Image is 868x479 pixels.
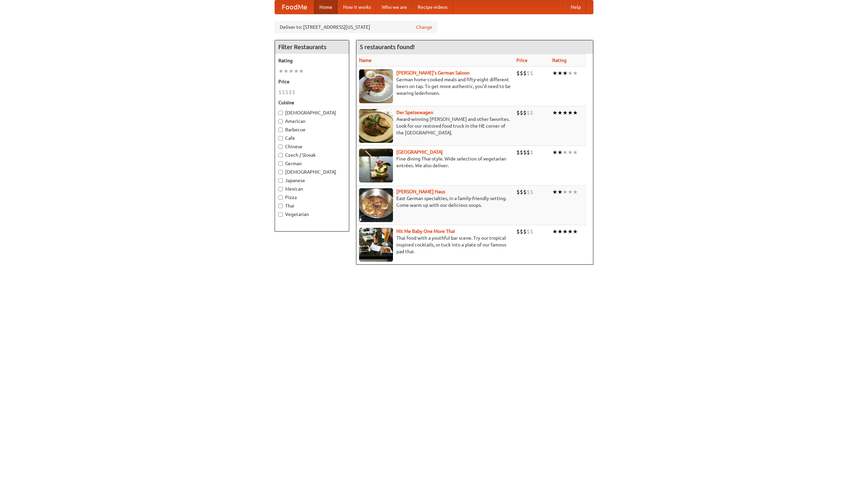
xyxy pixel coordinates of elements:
input: [DEMOGRAPHIC_DATA] [278,111,283,115]
li: ★ [573,69,578,77]
a: How it works [338,0,376,14]
li: $ [523,69,527,77]
li: ★ [552,69,557,77]
img: satay.jpg [359,149,393,182]
li: $ [527,149,530,156]
label: [DEMOGRAPHIC_DATA] [278,169,346,175]
a: Rating [552,58,567,63]
ng-pluralize: 5 restaurants found! [360,44,415,50]
li: ★ [283,67,289,75]
h4: Filter Restaurants [275,40,349,54]
li: $ [530,69,533,77]
li: $ [523,188,527,196]
li: $ [516,149,520,156]
li: ★ [557,109,563,116]
li: ★ [563,69,568,77]
img: kohlhaus.jpg [359,188,393,222]
li: $ [527,109,530,116]
li: $ [285,88,289,96]
a: Name [359,58,372,63]
a: [PERSON_NAME]'s German Saloon [396,70,470,75]
label: Pizza [278,194,346,201]
li: ★ [552,149,557,156]
a: Who we are [376,0,412,14]
li: $ [516,69,520,77]
li: ★ [278,67,283,75]
li: ★ [557,188,563,196]
p: East German specialties, in a family-friendly setting. Come warm up with our delicious soups. [359,195,511,209]
a: FoodMe [275,0,314,14]
input: Pizza [278,195,283,200]
a: [GEOGRAPHIC_DATA] [396,149,443,155]
li: $ [530,109,533,116]
li: ★ [557,149,563,156]
h5: Rating [278,57,346,64]
li: $ [530,228,533,235]
li: $ [527,69,530,77]
li: ★ [568,188,573,196]
li: ★ [557,228,563,235]
p: German home-cooked meals and fifty-eight different beers on tap. To get more authentic, you'd nee... [359,76,511,96]
label: Chinese [278,143,346,150]
li: $ [520,228,523,235]
li: $ [516,188,520,196]
a: [PERSON_NAME] Haus [396,189,445,194]
label: Japanese [278,177,346,184]
li: ★ [294,67,299,75]
input: Cafe [278,136,283,140]
input: American [278,119,283,124]
p: Thai food with a youthful bar scene. Try our tropical inspired cocktails, or tuck into a plate of... [359,235,511,255]
h5: Price [278,78,346,85]
li: ★ [573,149,578,156]
input: German [278,161,283,166]
li: ★ [299,67,304,75]
a: Help [565,0,586,14]
a: Home [314,0,338,14]
img: babythai.jpg [359,228,393,262]
li: $ [523,228,527,235]
label: American [278,118,346,125]
li: $ [523,109,527,116]
li: ★ [563,109,568,116]
label: Mexican [278,186,346,192]
a: Hit Me Baby One More Thai [396,228,455,234]
li: ★ [568,149,573,156]
p: Award-winning [PERSON_NAME] and other favorites. Look for our restored food truck in the NE corne... [359,116,511,136]
label: German [278,160,346,167]
li: ★ [563,149,568,156]
li: ★ [557,69,563,77]
li: ★ [563,228,568,235]
li: $ [530,149,533,156]
b: Der Speisewagen [396,110,433,115]
li: ★ [568,109,573,116]
li: ★ [289,67,294,75]
li: ★ [568,228,573,235]
p: Fine dining Thai-style. Wide selection of vegetarian entrées. We also deliver. [359,155,511,169]
label: Vegetarian [278,211,346,218]
li: ★ [552,228,557,235]
li: ★ [552,109,557,116]
input: Japanese [278,178,283,183]
input: Chinese [278,145,283,149]
label: [DEMOGRAPHIC_DATA] [278,109,346,116]
li: $ [527,188,530,196]
img: esthers.jpg [359,69,393,103]
li: ★ [573,188,578,196]
li: $ [527,228,530,235]
input: Vegetarian [278,212,283,217]
input: [DEMOGRAPHIC_DATA] [278,170,283,174]
li: $ [520,188,523,196]
input: Mexican [278,187,283,191]
li: ★ [568,69,573,77]
h5: Cuisine [278,99,346,106]
input: Barbecue [278,128,283,132]
input: Czech / Slovak [278,153,283,157]
li: ★ [573,228,578,235]
li: $ [282,88,285,96]
li: $ [520,149,523,156]
li: $ [523,149,527,156]
label: Cafe [278,135,346,141]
